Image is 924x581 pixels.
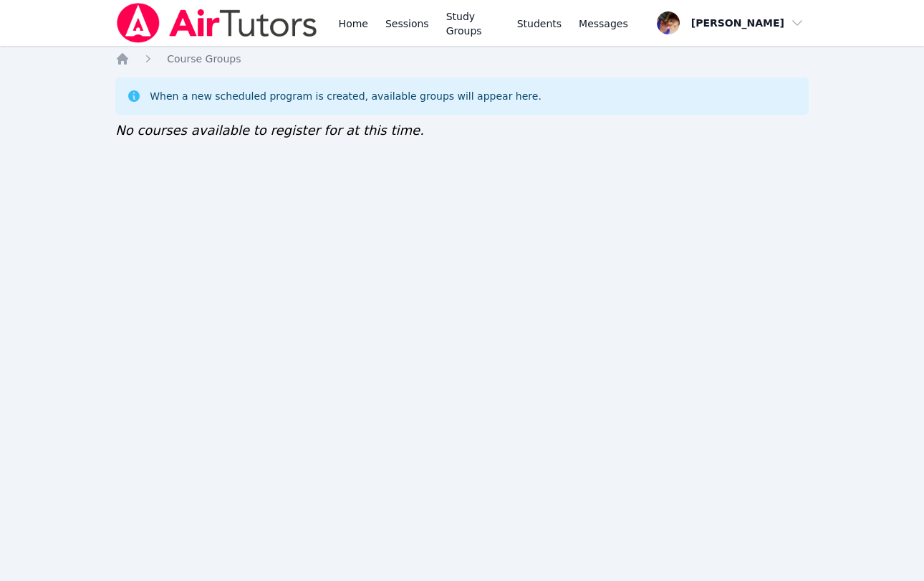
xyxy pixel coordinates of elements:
[167,53,241,65] span: Course Groups
[167,52,241,66] a: Course Groups
[115,123,424,138] span: No courses available to register for at this time.
[150,89,542,103] div: When a new scheduled program is created, available groups will appear here.
[579,16,628,31] span: Messages
[115,52,809,66] nav: Breadcrumb
[115,3,318,43] img: Air Tutors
